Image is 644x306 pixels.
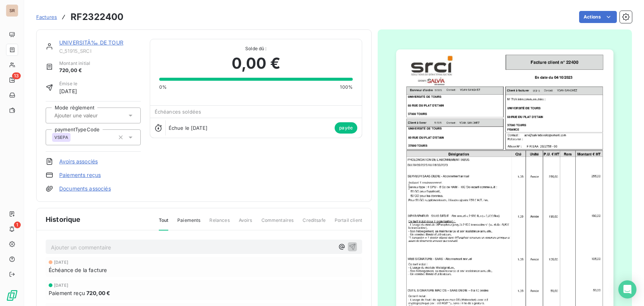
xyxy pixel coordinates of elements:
[6,5,18,17] div: SR
[232,52,280,75] span: 0,00 €
[239,217,252,230] span: Avoirs
[169,125,207,131] span: Échue le [DATE]
[49,266,107,274] span: Échéance de la facture
[86,289,110,297] span: 720,00 €
[6,289,18,301] img: Logo LeanPay
[36,13,57,21] a: Factures
[49,289,85,297] span: Paiement reçu
[71,10,123,24] h3: RF2322400
[59,39,123,46] a: UNIVERSITÃ‰ DE TOUR
[177,217,200,230] span: Paiements
[59,158,98,165] a: Avoirs associés
[46,214,81,225] span: Historique
[59,60,90,67] span: Montant initial
[335,217,362,230] span: Portail client
[12,72,21,79] span: 13
[54,135,68,140] span: VSEPA
[261,217,294,230] span: Commentaires
[59,171,101,179] a: Paiements reçus
[54,283,68,288] span: [DATE]
[209,217,229,230] span: Relances
[54,112,129,119] input: Ajouter une valeur
[59,67,90,74] span: 720,00 €
[59,48,141,54] span: C_51915_SRCI
[155,109,201,115] span: Échéances soldées
[59,185,111,192] a: Documents associés
[303,217,326,230] span: Creditsafe
[579,11,617,23] button: Actions
[159,45,353,52] span: Solde dû :
[54,260,68,264] span: [DATE]
[36,14,57,20] span: Factures
[14,221,21,228] span: 1
[59,87,77,95] span: [DATE]
[340,84,353,91] span: 100%
[59,80,77,87] span: Émise le
[618,280,636,298] div: Open Intercom Messenger
[159,84,167,91] span: 0%
[335,122,357,134] span: payée
[159,217,169,231] span: Tout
